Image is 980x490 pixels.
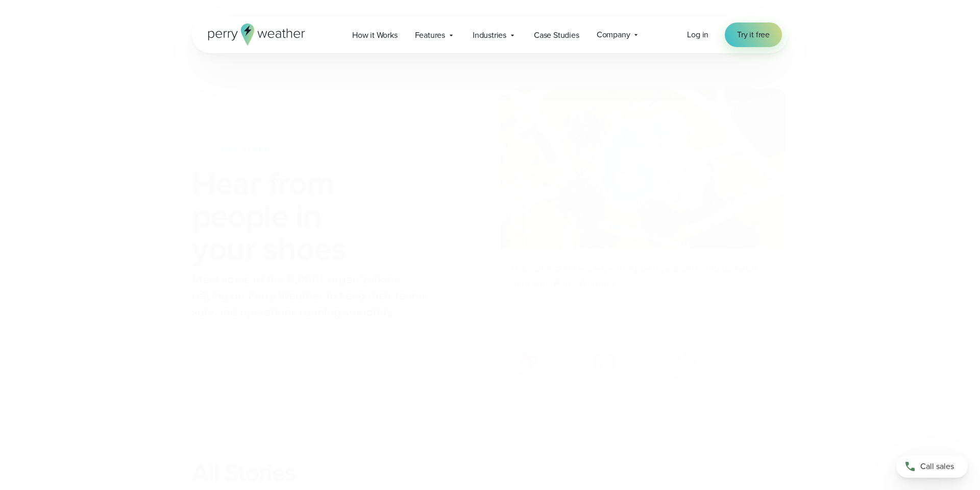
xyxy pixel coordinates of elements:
[344,25,406,46] a: How it Works
[896,455,968,478] a: Call sales
[737,29,770,41] span: Try it free
[725,23,782,47] a: Try it free
[352,29,398,41] span: How it Works
[597,29,630,41] span: Company
[920,460,954,473] span: Call sales
[687,29,708,41] a: Log in
[525,25,588,46] a: Case Studies
[473,29,506,41] span: Industries
[415,29,445,41] span: Features
[534,29,579,41] span: Case Studies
